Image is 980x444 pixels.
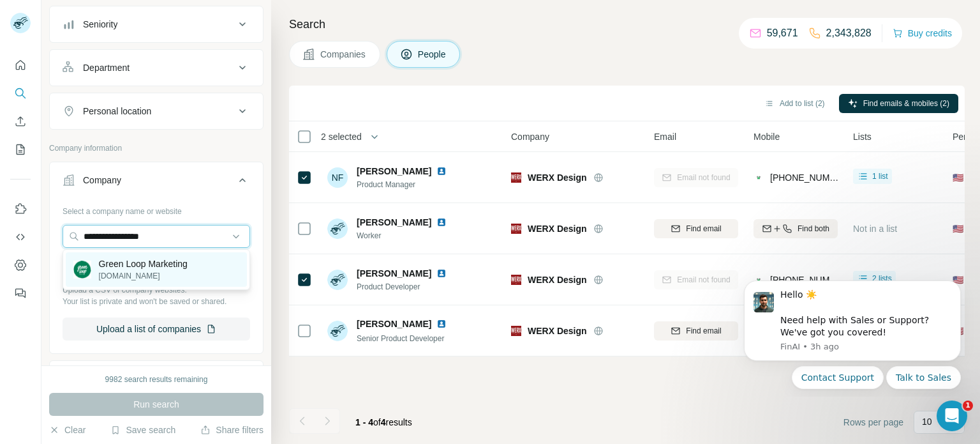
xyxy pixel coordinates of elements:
span: 2 selected [321,130,362,143]
span: WERX Design [528,325,587,337]
p: 10 [922,415,932,428]
img: Avatar [327,321,348,341]
button: Use Surfe API [10,226,31,249]
span: Rows per page [843,416,903,429]
span: Not in a list [853,224,897,234]
span: Senior Product Developer [357,334,444,343]
span: [PERSON_NAME] [357,165,431,178]
button: Find emails & mobiles (2) [839,94,958,113]
span: 🇺🇸 [953,171,963,184]
button: Buy credits [893,24,952,42]
img: Avatar [327,218,348,239]
button: Quick start [10,54,31,77]
p: 2,343,828 [826,26,872,41]
span: Email [654,130,676,143]
span: Worker [357,230,452,241]
div: Company [83,174,121,187]
button: Feedback [10,282,31,305]
button: My lists [10,138,31,161]
button: Personal location [50,96,263,126]
iframe: Intercom live chat [937,401,967,431]
span: Product Developer [357,281,452,293]
img: Logo of WERX Design [511,224,521,234]
button: Use Surfe on LinkedIn [10,197,31,220]
p: Upload a CSV of company websites. [63,284,250,296]
span: People [418,48,447,61]
img: Logo of WERX Design [511,172,521,183]
img: provider contactout logo [754,171,764,184]
p: [DOMAIN_NAME] [99,270,188,282]
span: 4 [381,417,386,427]
button: Dashboard [10,254,31,277]
span: Find both [798,223,829,234]
img: Logo of WERX Design [511,275,521,285]
div: Select a company name or website [63,201,250,217]
button: Find email [654,219,738,238]
span: 1 [963,401,973,411]
span: [PHONE_NUMBER] [770,172,850,183]
span: WERX Design [528,273,587,286]
img: Green Loop Marketing [73,261,91,279]
p: Your list is private and won't be saved or shared. [63,296,250,307]
span: 1 - 4 [355,417,373,427]
span: results [355,417,412,427]
span: [PERSON_NAME] [357,267,431,280]
button: Clear [49,424,85,436]
img: Logo of WERX Design [511,326,521,336]
span: Mobile [754,130,780,143]
button: Department [50,52,263,83]
p: Company information [49,142,264,154]
div: NF [327,167,348,188]
button: Search [10,82,31,105]
button: Find email [654,321,738,341]
span: [PERSON_NAME] [357,318,431,330]
div: Department [83,61,130,74]
span: Lists [853,130,872,143]
p: 59,671 [767,26,798,41]
img: Avatar [327,270,348,290]
span: Find emails & mobiles (2) [863,98,949,109]
span: Find email [686,223,721,234]
span: WERX Design [528,171,587,184]
div: Personal location [83,105,151,118]
div: 9982 search results remaining [105,374,208,385]
span: Company [511,130,549,143]
div: Seniority [83,18,117,31]
span: Product Manager [357,179,452,190]
button: Share filters [200,424,264,436]
button: Industry [50,364,263,394]
button: Enrich CSV [10,110,31,133]
p: Green Loop Marketing [99,257,188,270]
h4: Search [289,15,965,33]
button: Find both [754,219,838,238]
span: 1 list [872,171,888,182]
img: LinkedIn logo [436,217,447,227]
button: Company [50,165,263,201]
span: Companies [320,48,367,61]
img: LinkedIn logo [436,268,447,279]
span: WERX Design [528,222,587,235]
span: of [373,417,381,427]
img: LinkedIn logo [436,166,447,176]
button: Seniority [50,9,263,40]
iframe: Intercom notifications message [725,270,980,397]
button: Upload a list of companies [63,318,250,341]
span: [PERSON_NAME] [357,216,431,229]
img: LinkedIn logo [436,319,447,329]
button: Add to list (2) [755,94,834,113]
span: Find email [686,325,721,337]
span: 🇺🇸 [953,222,963,235]
button: Save search [110,424,175,436]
